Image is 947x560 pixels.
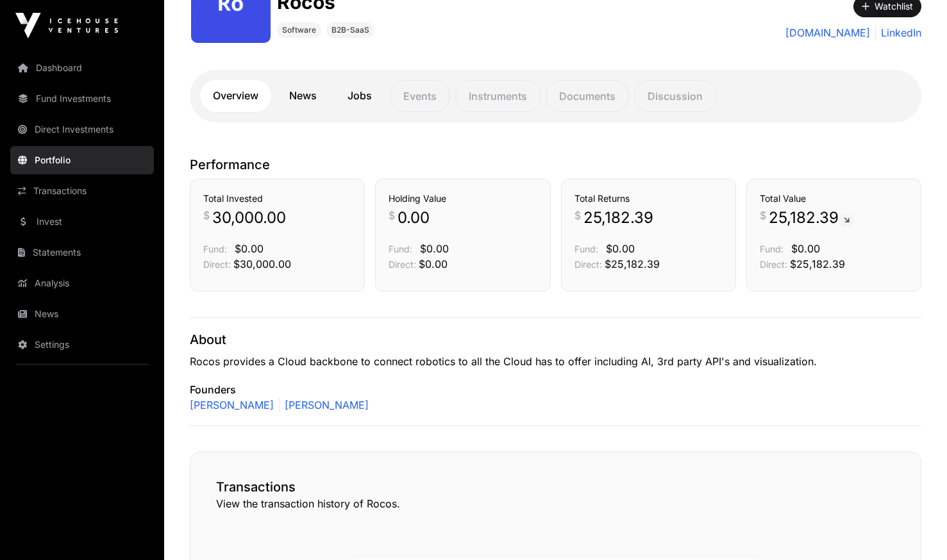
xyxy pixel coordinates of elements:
span: Direct: [389,259,416,270]
span: $30,000.00 [233,258,291,270]
iframe: Chat Widget [883,498,947,560]
a: News [10,300,154,328]
a: Statements [10,238,154,267]
span: 25,182.39 [583,208,653,228]
p: Instruments [455,80,541,112]
a: [PERSON_NAME] [190,397,274,413]
nav: Tabs [200,80,911,112]
a: Jobs [335,80,385,112]
span: Fund: [389,243,412,254]
p: About [190,331,921,349]
span: Direct: [574,259,602,270]
span: Fund: [203,243,227,254]
img: Icehouse Ventures Logo [15,13,118,38]
p: Events [390,80,450,112]
span: Direct: [760,259,787,270]
a: LinkedIn [875,25,921,40]
span: $0.00 [606,242,635,255]
span: B2B-SaaS [331,25,369,35]
span: 30,000.00 [212,208,286,228]
a: Transactions [10,177,154,205]
p: Documents [546,80,629,112]
a: Portfolio [10,146,154,174]
a: Overview [200,80,271,112]
span: $ [760,208,766,223]
a: [PERSON_NAME] [279,397,369,413]
span: Fund: [760,243,784,254]
h3: Total Value [760,192,908,205]
span: 0.00 [398,208,430,228]
span: $0.00 [420,242,449,255]
a: [DOMAIN_NAME] [785,25,870,40]
a: Dashboard [10,54,154,82]
a: News [276,80,330,112]
span: $25,182.39 [790,258,845,270]
span: $ [574,208,581,223]
span: $25,182.39 [605,258,660,270]
p: Performance [190,156,921,174]
span: $ [389,208,395,223]
p: Founders [190,382,921,397]
h3: Holding Value [389,192,537,205]
a: Analysis [10,269,154,297]
span: Software [282,25,316,35]
a: Fund Investments [10,85,154,113]
p: Rocos provides a Cloud backbone to connect robotics to all the Cloud has to offer including AI, 3... [190,354,921,369]
span: Direct: [203,259,231,270]
a: Invest [10,208,154,236]
p: View the transaction history of Rocos. [216,496,895,511]
p: Discussion [634,80,716,112]
h2: Transactions [216,478,895,496]
span: 25,182.39 [769,208,855,228]
span: $ [203,208,210,223]
h3: Total Returns [574,192,723,205]
span: $0.00 [419,258,448,270]
h3: Total Invested [203,192,351,205]
a: Settings [10,331,154,359]
a: Direct Investments [10,115,154,144]
span: $0.00 [235,242,264,255]
span: Fund: [574,243,598,254]
span: $0.00 [791,242,820,255]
